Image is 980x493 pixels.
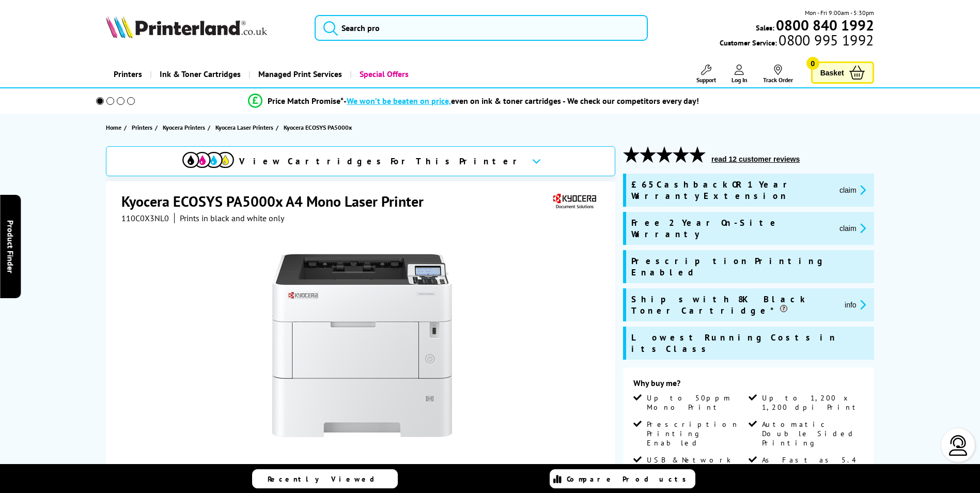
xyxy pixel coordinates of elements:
span: Prescription Printing Enabled [631,255,869,278]
div: - even on ink & toner cartridges - We check our competitors every day! [344,96,699,106]
a: Basket 0 [811,61,874,84]
a: Special Offers [350,61,416,87]
button: promo-description [836,222,869,234]
img: user-headset-light.svg [948,435,969,456]
a: Home [106,122,124,133]
i: Prints in black and white only [180,213,284,223]
a: Ink & Toner Cartridges [150,61,248,87]
span: View Cartridges For This Printer [239,156,523,167]
a: Printerland Logo [106,16,302,40]
span: Up to 50ppm Mono Print [647,393,746,412]
img: Kyocera ECOSYS PA5000x [261,244,463,446]
a: Printers [106,61,150,87]
a: Support [696,65,716,84]
span: Price Match Promise* [268,96,344,106]
div: Why buy me? [633,378,864,393]
b: 0800 840 1992 [776,16,874,35]
span: 110C0X3NL0 [121,213,169,223]
span: Home [106,122,121,133]
a: Recently Viewed [252,469,398,488]
span: Free 2 Year On-Site Warranty [631,217,831,240]
span: Up to 1,200 x 1,200 dpi Print [762,393,861,412]
span: Prescription Printing Enabled [647,420,746,448]
a: Compare Products [550,469,695,488]
span: Mon - Fri 9:00am - 5:30pm [805,8,874,18]
a: Managed Print Services [248,61,350,87]
span: Printers [132,122,152,133]
span: Kyocera ECOSYS PA5000x [284,124,352,131]
span: Kyocera Printers [163,122,205,133]
input: Search pro [315,15,648,41]
span: 0 [806,57,819,70]
span: Ships with 8K Black Toner Cartridge* [631,294,836,316]
a: Track Order [763,65,793,84]
span: Customer Service: [720,35,874,48]
img: Printerland Logo [106,16,267,38]
span: As Fast as 5.4 Seconds First page [762,455,861,483]
span: 0800 995 1992 [777,35,874,45]
span: Compare Products [567,474,692,484]
span: We won’t be beaten on price, [347,96,451,106]
span: Basket [820,66,844,80]
span: Kyocera Laser Printers [215,122,273,133]
span: Ink & Toner Cartridges [160,61,241,87]
button: read 12 customer reviews [708,155,803,164]
a: 0800 840 1992 [774,20,874,30]
a: Log In [732,65,748,84]
h1: Kyocera ECOSYS PA5000x A4 Mono Laser Printer [121,192,434,211]
span: Log In [732,76,748,84]
a: Kyocera Laser Printers [215,122,276,133]
span: Sales: [756,23,774,33]
span: USB & Network [647,455,731,465]
a: Kyocera Printers [163,122,208,133]
span: Product Finder [5,220,15,273]
span: Recently Viewed [268,474,385,484]
img: Kyocera [551,192,598,211]
img: cmyk-icon.svg [182,152,234,168]
span: Automatic Double Sided Printing [762,420,861,448]
li: modal_Promise [82,92,866,110]
a: Printers [132,122,155,133]
button: promo-description [836,184,869,196]
span: £65 Cashback OR 1 Year Warranty Extension [631,179,831,202]
span: Lowest Running Costs in its Class [631,332,869,355]
span: Support [696,76,716,84]
button: promo-description [842,299,869,311]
